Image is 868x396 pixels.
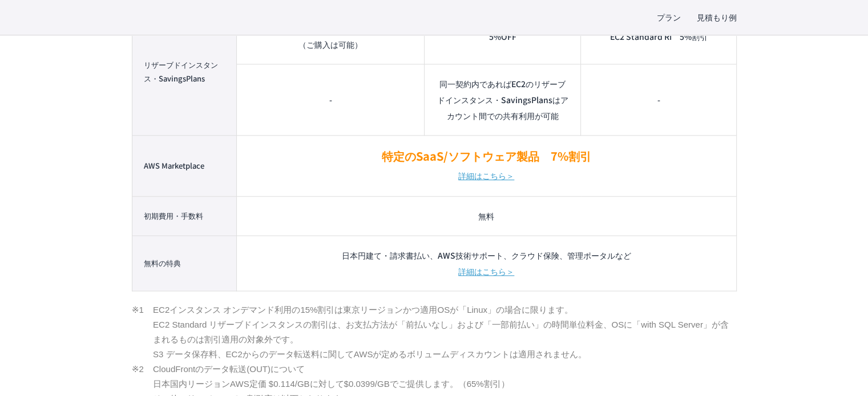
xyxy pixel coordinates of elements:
td: 同一契約内であればEC2のリザーブドインスタンス・SavingsPlansはアカウント間での共有利用が可能 [425,64,581,135]
a: 詳細はこちら＞ [458,263,514,279]
a: 見積もり例 [697,11,737,23]
th: AWS Marketplace [132,135,237,196]
th: リザーブドインスタンス・SavingsPlans [132,9,237,135]
th: 初期費用・手数料 [132,196,237,235]
em: 特定のSaaS/ソフトウェア製品 7%割引 [382,148,591,164]
li: EC2インスタンス オンデマンド利用の15%割引は東京リージョンかつ適用OSが「Linux」の場合に限ります。 EC2 Standard リザーブドインスタンスの割引は、お支払方法が「前払いなし... [132,303,737,362]
td: EC2 Standard RI 5%割引 [581,9,736,64]
a: プラン [657,11,681,23]
td: - [581,64,736,135]
td: 日本円建て・請求書払い、AWS技術サポート、クラウド保険、管理ポータルなど [237,235,736,291]
td: 5%OFF [425,9,581,64]
td: 割引なし （ご購入は可能） [237,9,425,64]
a: 詳細はこちら＞ [458,166,514,185]
td: 無料 [237,196,736,235]
th: 無料の特典 [132,235,237,291]
td: - [237,64,425,135]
